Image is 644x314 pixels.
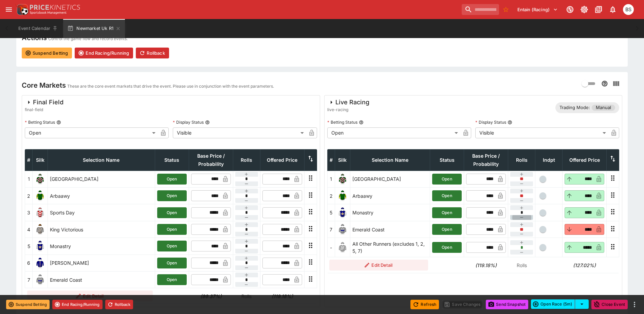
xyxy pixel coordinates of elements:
[35,224,45,235] img: runner 4
[337,207,348,218] img: runner 5
[607,3,619,16] button: Notifications
[25,119,55,125] p: Betting Status
[563,149,607,171] th: Offered Price
[155,149,189,171] th: Status
[327,221,335,238] td: 7
[410,300,439,309] button: Refresh
[337,190,348,201] img: runner 2
[578,3,590,16] button: Toggle light/dark mode
[33,149,48,171] th: Silk
[327,119,357,125] p: Betting Status
[22,81,66,90] h4: Core Markets
[35,258,45,268] img: runner 6
[327,127,460,138] div: Open
[464,149,508,171] th: Base Price / Probability
[327,106,369,113] span: live-racing
[508,120,512,125] button: Display Status
[260,149,304,171] th: Offered Price
[233,149,260,171] th: Rolls
[565,262,605,269] h6: (127.02%)
[75,48,133,58] button: End Racing/Running
[191,293,231,300] h6: (99.37%)
[486,300,528,309] button: Send Snapshot
[592,3,605,16] button: Documentation
[531,299,575,309] button: Open Race (5m)
[475,127,608,138] div: Visible
[327,238,335,257] td: -
[500,4,511,15] button: No Bookmarks
[48,255,155,271] td: [PERSON_NAME]
[157,190,187,201] button: Open
[25,255,33,271] td: 6
[48,149,155,171] th: Selection Name
[432,242,462,253] button: Open
[350,221,430,238] td: Emerald Coast
[205,120,210,125] button: Display Status
[327,188,335,204] td: 2
[56,120,61,125] button: Betting Status
[329,260,428,271] button: Edit Detail
[350,238,430,257] td: All Other Runners (excludes 1, 2, 5, 7)
[559,104,590,111] p: Trading Mode:
[508,149,535,171] th: Rolls
[63,19,125,38] button: Newmarket Uk R1
[35,190,45,201] img: runner 2
[35,174,45,185] img: runner 1
[35,207,45,218] img: runner 3
[359,120,364,125] button: Betting Status
[189,149,233,171] th: Base Price / Probability
[432,190,462,201] button: Open
[6,300,50,309] button: Suspend Betting
[157,174,187,185] button: Open
[513,4,562,15] button: Select Tenant
[25,188,33,204] td: 2
[52,300,103,309] button: End Racing/Running
[462,4,499,15] input: search
[157,258,187,268] button: Open
[327,98,369,106] div: Live Racing
[48,204,155,221] td: Sports Day
[136,48,169,58] button: Rollback
[235,293,258,300] p: Rolls
[173,119,204,125] p: Display Status
[350,188,430,204] td: Arbaawy
[25,106,63,113] span: final-field
[475,119,506,125] p: Display Status
[35,274,45,285] img: runner 7
[48,221,155,238] td: King Victorious
[575,299,589,309] button: select merge strategy
[430,149,464,171] th: Status
[623,4,634,15] div: Brendan Scoble
[25,127,158,138] div: Open
[337,242,348,253] img: blank-silk.png
[432,207,462,218] button: Open
[48,35,128,42] p: Control the game flow and record events.
[510,262,533,269] p: Rolls
[48,188,155,204] td: Arbaawy
[25,221,33,238] td: 4
[3,3,15,16] button: open drawer
[466,262,506,269] h6: (119.18%)
[25,238,33,255] td: 5
[25,149,33,171] th: #
[350,149,430,171] th: Selection Name
[327,149,335,171] th: #
[25,272,33,288] td: 7
[535,149,563,171] th: Independent
[621,2,636,17] button: Brendan Scoble
[67,83,274,90] p: These are the core event markets that drive the event. Please use in conjunction with the event p...
[48,238,155,255] td: Monastry
[531,299,589,309] div: split button
[105,300,133,309] button: Rollback
[27,291,153,301] button: Edit Detail
[432,174,462,185] button: Open
[25,204,33,221] td: 3
[30,11,67,14] img: Sportsbook Management
[15,3,29,16] img: PriceKinetics Logo
[432,224,462,235] button: Open
[327,204,335,221] td: 5
[22,48,72,58] button: Suspend Betting
[25,171,33,187] td: 1
[30,5,80,10] img: PriceKinetics
[14,19,62,38] button: Event Calendar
